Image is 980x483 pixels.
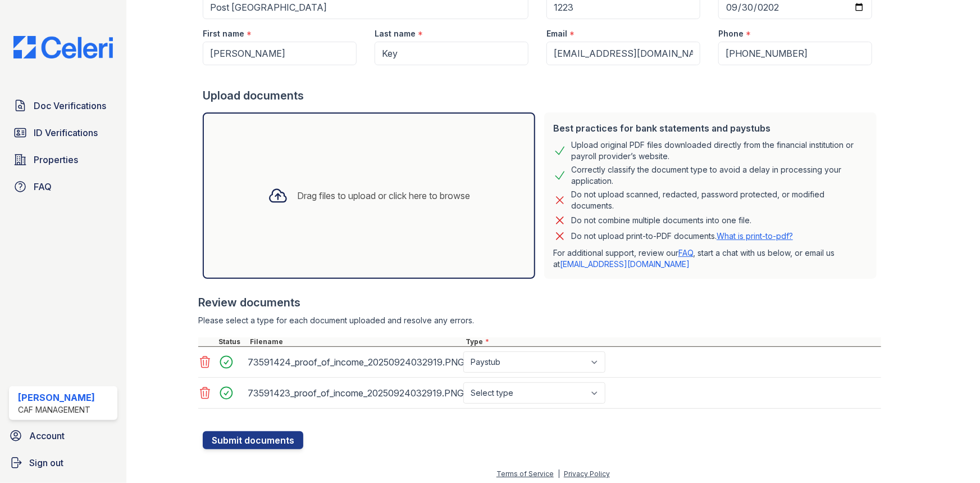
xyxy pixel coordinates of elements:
a: Account [4,425,122,447]
div: Best practices for bank statements and paystubs [553,121,868,135]
div: Upload documents [203,88,881,103]
div: Filename [248,337,463,346]
label: Phone [718,28,744,39]
div: Do not combine multiple documents into one file. [571,214,751,227]
a: FAQ [678,248,693,258]
a: ID Verifications [9,121,117,144]
div: 73591424_proof_of_income_20250924032919.PNG [248,353,459,371]
label: Last name [375,28,416,39]
div: CAF Management [18,404,95,416]
a: Doc Verifications [9,94,117,117]
span: Properties [34,153,78,166]
a: [EMAIL_ADDRESS][DOMAIN_NAME] [560,259,690,269]
a: Sign out [4,452,122,474]
div: 73591423_proof_of_income_20250924032919.PNG [248,384,459,402]
p: For additional support, review our , start a chat with us below, or email us at [553,247,868,270]
div: Upload original PDF files downloaded directly from the financial institution or payroll provider’... [571,139,868,162]
div: Please select a type for each document uploaded and resolve any errors. [198,315,881,326]
a: Privacy Policy [564,470,610,478]
span: Sign out [29,456,63,470]
div: [PERSON_NAME] [18,391,95,404]
span: Doc Verifications [34,99,106,112]
p: Do not upload print-to-PDF documents. [571,231,793,242]
span: ID Verifications [34,126,98,139]
div: Do not upload scanned, redacted, password protected, or modified documents. [571,189,868,211]
div: Status [216,337,248,346]
span: FAQ [34,180,52,193]
label: First name [203,28,244,39]
label: Email [546,28,567,39]
div: | [558,470,560,478]
div: Review documents [198,295,881,310]
img: CE_Logo_Blue-a8612792a0a2168367f1c8372b55b34899dd931a85d93a1a3d3e32e68fde9ad4.png [4,36,122,58]
div: Correctly classify the document type to avoid a delay in processing your application. [571,164,868,187]
a: What is print-to-pdf? [717,231,793,241]
button: Submit documents [203,431,303,449]
a: Terms of Service [496,470,554,478]
div: Drag files to upload or click here to browse [297,189,470,202]
a: Properties [9,148,117,171]
span: Account [29,429,65,443]
div: Type [463,337,881,346]
a: FAQ [9,175,117,198]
